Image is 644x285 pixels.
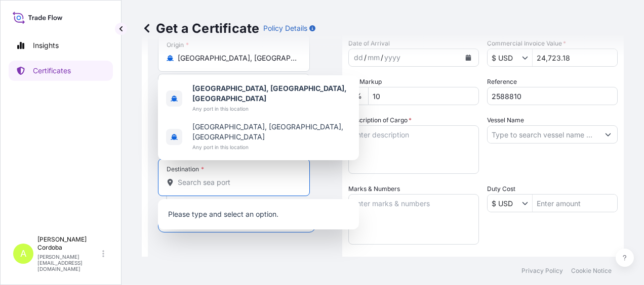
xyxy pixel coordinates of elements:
[367,52,381,64] div: month,
[571,267,612,275] p: Cookie Notice
[533,194,617,212] input: Enter amount
[599,125,617,144] button: Show suggestions
[521,267,563,275] p: Privacy Policy
[368,87,479,105] input: Enter percentage between 0 and 10%
[364,52,367,64] div: /
[20,249,26,259] span: A
[348,77,382,87] label: CIF Markup
[488,194,522,212] input: Duty Cost
[192,142,351,152] span: Any port in this location
[487,77,517,87] label: Reference
[178,53,297,63] input: Origin
[487,115,524,125] label: Vessel Name
[192,84,347,103] b: [GEOGRAPHIC_DATA], [GEOGRAPHIC_DATA], [GEOGRAPHIC_DATA]
[37,254,100,272] p: [PERSON_NAME][EMAIL_ADDRESS][DOMAIN_NAME]
[37,235,100,252] p: [PERSON_NAME] Cordoba
[142,20,259,36] p: Get a Certificate
[158,199,359,229] div: Show suggestions
[488,125,599,144] input: Type to search vessel name or IMO
[488,49,522,67] input: Commercial Invoice Value
[192,122,351,142] span: [GEOGRAPHIC_DATA], [GEOGRAPHIC_DATA], [GEOGRAPHIC_DATA]
[178,177,297,187] input: Destination
[353,52,364,64] div: day,
[167,165,204,173] div: Destination
[383,52,401,64] div: year,
[33,66,71,76] p: Certificates
[460,50,476,66] button: Calendar
[533,49,617,67] input: Enter amount
[158,75,359,160] div: Show suggestions
[487,184,515,194] label: Duty Cost
[162,203,355,225] p: Please type and select an option.
[33,40,59,51] p: Insights
[158,74,310,92] input: Text to appear on certificate
[192,104,351,114] span: Any port in this location
[381,52,383,64] div: /
[522,198,532,208] button: Show suggestions
[348,115,412,125] label: Description of Cargo
[263,23,307,33] p: Policy Details
[348,184,400,194] label: Marks & Numbers
[487,87,618,105] input: Enter booking reference
[522,53,532,63] button: Show suggestions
